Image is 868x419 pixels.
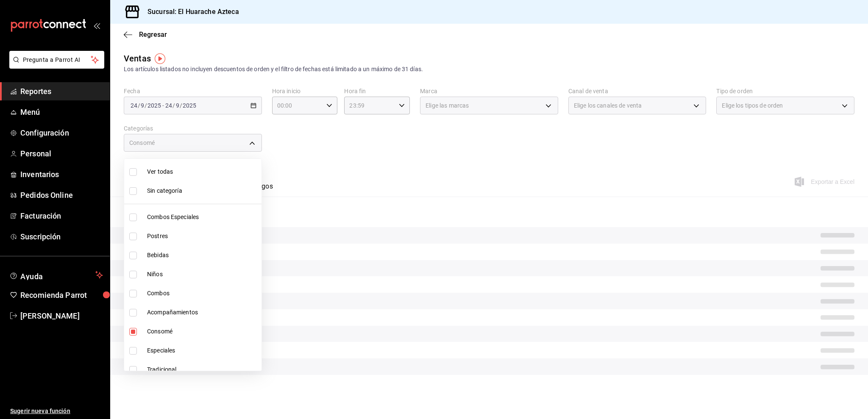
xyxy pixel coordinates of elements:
span: Acompañamientos [147,308,258,317]
span: Especiales [147,346,258,355]
img: Tooltip marker [155,53,165,64]
span: Tradicional [147,365,258,374]
span: Postres [147,232,258,241]
span: Combos [147,289,258,298]
span: Niños [147,270,258,279]
span: Bebidas [147,251,258,260]
span: Sin categoría [147,186,258,195]
span: Combos Especiales [147,213,258,222]
span: Ver todas [147,167,258,176]
span: Consomé [147,327,258,336]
